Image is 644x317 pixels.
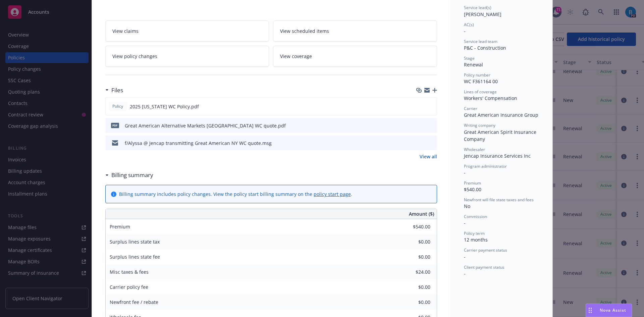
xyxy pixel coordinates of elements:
[428,103,434,110] button: preview file
[464,169,466,176] span: -
[464,186,481,193] span: $540.00
[417,103,423,110] button: download file
[125,122,286,129] div: Great American Alternative Markets [GEOGRAPHIC_DATA] WC quote.pdf
[409,210,434,217] span: Amount ($)
[464,147,485,152] span: Wholesaler
[464,89,497,95] span: Lines of coverage
[464,163,507,169] span: Program administrator
[464,203,470,209] span: No
[125,140,272,147] div: f/Alyssa @ Jencap transmitting Great American NY WC quote.msg
[112,28,139,35] span: View claims
[418,140,423,147] button: download file
[464,220,466,226] span: -
[110,269,149,275] span: Misc taxes & fees
[280,53,312,60] span: View coverage
[464,129,538,142] span: Great American Spirit Insurance Company
[273,20,437,42] a: View scheduled items
[464,230,485,236] span: Policy term
[600,307,626,313] span: Nova Assist
[464,236,488,243] span: 12 months
[110,284,148,290] span: Carrier policy fee
[314,191,351,197] a: policy start page
[464,122,495,128] span: Writing company
[464,153,531,159] span: Jencap Insurance Services Inc
[464,180,481,186] span: Premium
[105,86,123,95] div: Files
[586,304,632,317] button: Nova Assist
[464,5,491,10] span: Service lead(s)
[119,191,352,198] div: Billing summary includes policy changes. View the policy start billing summary on the .
[464,39,497,44] span: Service lead team
[464,214,487,219] span: Commission
[280,28,329,35] span: View scheduled items
[418,122,423,129] button: download file
[111,123,119,128] span: pdf
[464,264,504,270] span: Client payment status
[391,237,434,247] input: 0.00
[464,45,506,51] span: P&C - Construction
[110,223,130,230] span: Premium
[105,171,153,179] div: Billing summary
[464,11,501,17] span: [PERSON_NAME]
[464,22,474,28] span: AC(s)
[464,197,534,203] span: Newfront will file state taxes and fees
[112,53,157,60] span: View policy changes
[110,254,160,260] span: Surplus lines state fee
[464,112,538,118] span: Great American Insurance Group
[391,267,434,277] input: 0.00
[273,46,437,67] a: View coverage
[391,282,434,292] input: 0.00
[586,304,594,317] div: Drag to move
[105,20,269,42] a: View claims
[111,103,124,109] span: Policy
[391,222,434,232] input: 0.00
[464,106,477,111] span: Carrier
[105,46,269,67] a: View policy changes
[130,103,199,110] span: 2025 [US_STATE] WC Policy.pdf
[111,171,153,179] h3: Billing summary
[464,72,490,78] span: Policy number
[464,95,517,101] span: Workers' Compensation
[420,153,437,160] a: View all
[464,78,498,85] span: WC F361164 00
[428,122,434,129] button: preview file
[110,299,158,305] span: Newfront fee / rebate
[464,247,507,253] span: Carrier payment status
[428,140,434,147] button: preview file
[464,28,466,34] span: -
[391,252,434,262] input: 0.00
[110,239,160,245] span: Surplus lines state tax
[464,270,466,277] span: -
[464,61,483,68] span: Renewal
[464,55,475,61] span: Stage
[111,86,123,95] h3: Files
[391,297,434,307] input: 0.00
[464,254,466,260] span: -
